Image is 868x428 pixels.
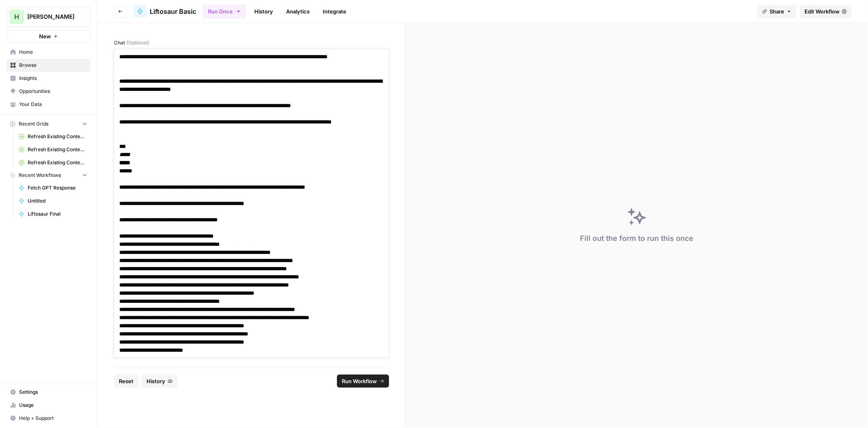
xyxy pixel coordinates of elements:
[7,386,91,399] a: Settings
[249,5,278,18] a: History
[28,146,87,153] span: Refresh Existing Content [DATE] Deleted AEO, doesn't work now
[19,172,61,179] span: Recent Workflows
[337,375,389,388] button: Run Workflow
[7,412,91,425] button: Help + Support
[757,5,796,18] button: Share
[28,184,87,192] span: Fetch GPT Response
[28,133,87,140] span: Refresh Existing Content (1)
[7,118,91,130] button: Recent Grids
[28,159,87,166] span: Refresh Existing Content Only Based on SERP
[28,210,87,218] span: Liftosaur Final
[770,7,784,15] span: Share
[114,39,389,46] label: Chat
[19,75,87,82] span: Insights
[127,39,149,46] span: (Optional)
[133,5,196,18] a: Liftosaur Basic
[15,207,91,221] a: Liftosaur Final
[19,101,87,108] span: Your Data
[7,85,91,98] a: Opportunities
[15,130,91,143] a: Refresh Existing Content (1)
[580,233,694,244] div: Fill out the form to run this once
[142,375,177,388] button: History
[146,377,165,385] span: History
[805,7,840,15] span: Edit Workflow
[7,46,91,59] a: Home
[318,5,351,18] a: Integrate
[28,197,87,205] span: Untitled
[7,7,91,27] button: Workspace: Hasbrook
[203,4,246,18] button: Run Once
[19,120,48,128] span: Recent Grids
[114,375,138,388] button: Reset
[27,13,77,21] span: [PERSON_NAME]
[19,388,87,396] span: Settings
[19,88,87,95] span: Opportunities
[19,402,87,409] span: Usage
[15,194,91,207] a: Untitled
[119,377,133,385] span: Reset
[14,12,19,22] span: H
[15,181,91,194] a: Fetch GPT Response
[7,98,91,111] a: Your Data
[342,377,377,385] span: Run Workflow
[7,72,91,85] a: Insights
[15,143,91,156] a: Refresh Existing Content [DATE] Deleted AEO, doesn't work now
[19,415,87,422] span: Help + Support
[19,62,87,69] span: Browse
[800,5,852,18] a: Edit Workflow
[150,7,196,16] span: Liftosaur Basic
[7,399,91,412] a: Usage
[7,59,91,72] a: Browse
[7,30,91,42] button: New
[7,169,91,181] button: Recent Workflows
[39,32,51,40] span: New
[19,49,87,56] span: Home
[15,156,91,169] a: Refresh Existing Content Only Based on SERP
[281,5,315,18] a: Analytics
